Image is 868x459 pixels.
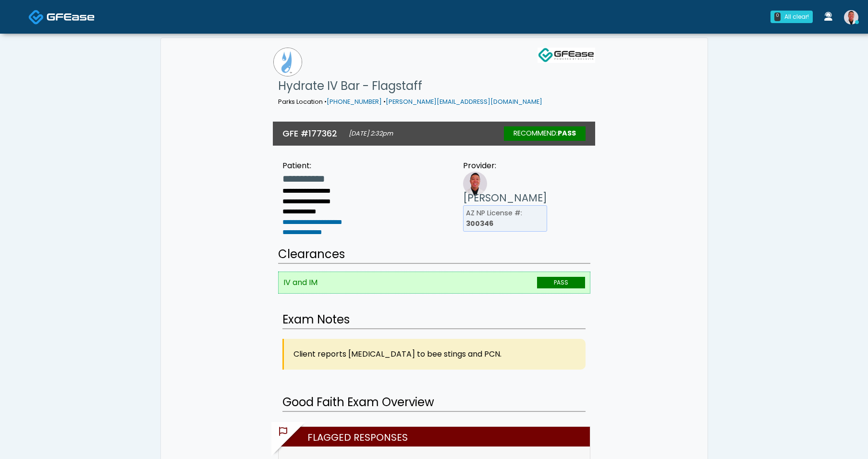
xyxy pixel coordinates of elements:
div: RECOMMEND: [504,126,586,141]
li: AZ NP License #: [463,205,547,232]
h2: Good Faith Exam Overview [282,394,586,412]
div: All clear! [784,12,809,21]
img: Hydrate IV Bar - Flagstaff [273,48,302,76]
span: PASS [537,277,585,288]
h1: Hydrate IV Bar - Flagstaff [278,76,542,96]
a: [PERSON_NAME][EMAIL_ADDRESS][DOMAIN_NAME] [386,98,542,106]
span: • [383,98,386,106]
li: IV and IM [278,272,590,294]
img: Docovia [28,9,44,25]
img: Docovia [47,12,95,22]
img: GFEase Logo [538,48,595,63]
small: [DATE] 2:32pm [349,129,393,137]
h3: [PERSON_NAME] [463,191,547,205]
strong: Pass [558,128,576,138]
a: 0 All clear! [765,7,819,27]
a: Docovia [28,1,95,32]
div: Provider: [463,160,547,172]
small: Parks Location [278,98,542,106]
img: Provider image [463,172,487,196]
b: 300346 [466,219,493,228]
h2: Exam Notes [282,311,586,329]
div: Client reports [MEDICAL_DATA] to bee stings and PCN. [282,339,586,370]
a: [PHONE_NUMBER] [327,98,382,106]
img: Gerald Dungo [844,10,858,25]
h2: Clearances [278,246,590,264]
div: Patient: [282,160,342,172]
h3: GFE #177362 [282,127,337,139]
h2: Flagged Responses [283,427,590,447]
div: 0 [774,12,781,21]
span: • [324,98,327,106]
